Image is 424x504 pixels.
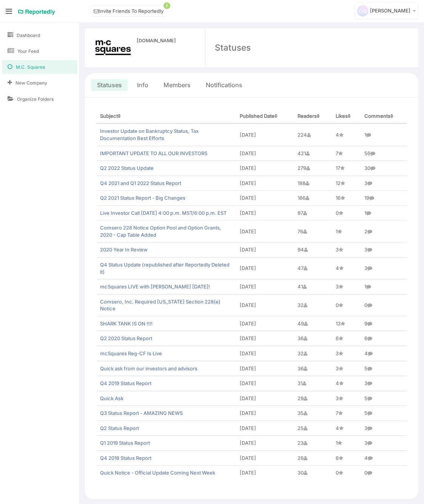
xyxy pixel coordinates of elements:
td: 0 [332,294,361,316]
span: Dashboard [17,32,40,39]
a: Quick Ask [100,395,123,401]
td: [DATE] [236,465,294,480]
td: 0 [332,205,361,220]
img: medium_M_C_Squares_Logo_Primary_Black-1200x654.jpg [94,37,132,58]
td: 224 [294,123,331,146]
td: 3 [361,421,407,436]
td: [DATE] [236,361,294,376]
div: Subject [100,113,232,120]
a: 2020 Year In Review [100,247,148,253]
td: 2 [361,220,407,242]
td: [DATE] [236,176,294,191]
td: 31 [294,376,331,391]
td: 3 [332,391,361,406]
td: 3 [361,257,407,279]
td: 421 [294,146,331,161]
a: Q3 Status Report - AMAZING NEWS [100,410,183,416]
td: 32 [294,346,331,361]
th: Comments: No sort applied, activate to apply an ascending sort [361,109,407,124]
td: 32 [294,294,331,316]
td: 5 [361,406,407,421]
th: Readers: No sort applied, activate to apply an ascending sort [294,109,331,124]
td: 49 [294,316,331,331]
a: Invite Friends To Reportedly! [90,6,167,17]
td: 23 [294,436,331,451]
td: 19 [361,191,407,206]
td: 3 [361,436,407,451]
a: Q4 2021 and Q1 2022 Status Report [100,180,181,186]
td: 16 [332,191,361,206]
td: 279 [294,161,331,176]
a: Your Feed [2,44,77,58]
td: 4 [361,450,407,465]
a: Reportedly [18,6,56,18]
span: M.C. Squares [16,64,45,70]
a: Q2 2021 Status Report - Big Changes [100,195,185,201]
td: 7 [332,146,361,161]
td: 1 [361,205,407,220]
td: 3 [361,176,407,191]
td: 0 [332,465,361,480]
a: Comsero, Inc. Required [US_STATE] Section 228(e) Notice [100,299,220,312]
a: Statuses [97,81,122,89]
td: 17 [332,161,361,176]
td: 0 [361,294,407,316]
td: [DATE] [236,391,294,406]
a: SHARK TANK IS ON !!!! [100,321,153,327]
span: New Company [15,80,47,86]
td: 94 [294,242,331,257]
a: New Company [2,76,77,90]
td: 41 [294,279,331,294]
a: Q1 2019 Status Report [100,440,150,446]
td: [DATE] [236,257,294,279]
td: 3 [361,376,407,391]
td: [DATE] [236,279,294,294]
td: [DATE] [236,376,294,391]
td: 188 [294,176,331,191]
td: 0 [361,465,407,480]
a: Notifications [206,81,242,89]
td: 3 [361,242,407,257]
td: 56 [361,146,407,161]
th: Likes: No sort applied, activate to apply an ascending sort [332,109,361,124]
a: Q4 Status Update (republished after Reportedly Deleted it) [100,262,230,275]
td: [DATE] [236,294,294,316]
td: 5 [361,361,407,376]
a: mcSquares Reg-CF Is Live [100,350,162,356]
td: 29 [294,391,331,406]
span: Your Feed [17,48,39,54]
a: [DOMAIN_NAME] [137,37,193,44]
td: 4 [361,346,407,361]
td: [DATE] [236,146,294,161]
td: 30 [294,465,331,480]
a: mcSquares LIVE with [PERSON_NAME] [DATE]! [100,284,210,290]
td: 3 [332,242,361,257]
div: Comments [364,113,403,120]
a: Quick ask from our investors and advisors [100,365,197,371]
td: 1 [332,220,361,242]
div: Likes [336,113,357,120]
td: 4 [332,257,361,279]
a: Comsero 228 Notice Option Pool and Option Grants, 2020 - Cap Table Added [100,225,221,238]
td: 3 [332,346,361,361]
th: Published Date: No sort applied, activate to apply an ascending sort [236,109,294,124]
a: Dashboard [2,28,77,42]
a: Investor Update on Bankruptcy Status, Tax Documentation Best Efforts [100,128,199,141]
td: 97 [294,205,331,220]
th: Subject: No sort applied, activate to apply an ascending sort [96,109,236,124]
a: Q4 2019 Status Report [100,380,151,386]
td: [DATE] [236,220,294,242]
a: Quick Notice - Official Update Coming Next Week [100,470,215,476]
td: 186 [294,191,331,206]
img: svg+xml;base64,PD94bWwgdmVyc2lvbj0iMS4wIiBlbmNvZGluZz0iVVRGLTgiPz4KICAgICAg%0APHN2ZyB2ZXJzaW9uPSI... [357,5,368,17]
td: 6 [332,331,361,346]
td: 6 [361,331,407,346]
td: 9 [361,316,407,331]
span: ! [163,2,170,9]
td: 1 [332,436,361,451]
td: 3 [332,361,361,376]
td: [DATE] [236,346,294,361]
td: [DATE] [236,123,294,146]
a: Q2 Status Report [100,425,139,431]
a: Members [163,81,191,89]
